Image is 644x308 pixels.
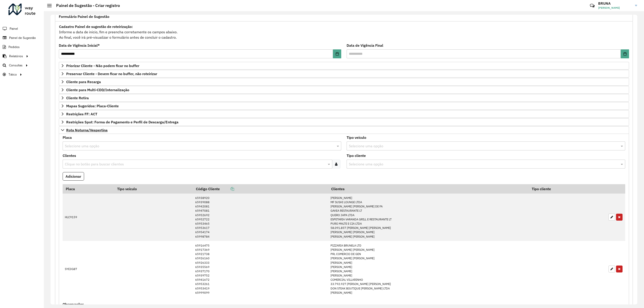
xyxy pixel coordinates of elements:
th: Tipo veículo [114,184,193,194]
label: Tipo cliente [347,153,366,158]
label: Placa [63,135,72,140]
span: [PERSON_NAME] [598,6,632,10]
span: Pedidos [8,45,20,49]
a: Cliente Retira [59,94,629,102]
button: Adicionar [63,172,84,181]
th: Código Cliente [193,184,328,194]
div: Informe a data de inicio, fim e preencha corretamente os campos abaixo. Ao final, você irá pré-vi... [59,24,629,40]
span: Painel de Sugestão [9,36,36,40]
span: Formulário Painel de Sugestão [59,15,109,18]
a: Restrições Spot: Forma de Pagamento e Perfil de Descarga/Entrega [59,118,629,126]
label: Clientes [63,153,76,158]
span: Restrições FF: ACT [66,112,97,116]
a: Mapas Sugeridos: Placa-Cliente [59,102,629,110]
button: Choose Date [333,49,341,58]
span: Mapas Sugeridos: Placa-Cliente [66,104,119,108]
label: Data de Vigência Final [347,43,383,48]
td: HLC9159 [63,194,114,241]
td: [PERSON_NAME] MF SUSHI LOUNGE LTDA [PERSON_NAME] [PERSON_NAME] DE FA GAVEA RESTAURANTE LT QUERO J... [328,194,529,241]
span: Painel [10,26,18,31]
td: PIZZARIA BRUNELA LTD [PERSON_NAME] [PERSON_NAME] PRL COMERCIO DE GEN [PERSON_NAME] [PERSON_NAME] ... [328,241,529,297]
span: Priorizar Cliente - Não podem ficar no buffer [66,64,139,68]
span: Preservar Cliente - Devem ficar no buffer, não roteirizar [66,72,157,76]
label: Observações [63,302,84,307]
h2: Painel de Sugestão - Criar registro [52,3,120,8]
a: Preservar Cliente - Devem ficar no buffer, não roteirizar [59,70,629,78]
span: Tático [8,72,17,77]
td: SYE3G87 [63,241,114,297]
span: Cliente para Recarga [66,80,101,84]
a: Rota Noturna/Vespertina [59,126,629,134]
span: Relatórios [9,54,23,59]
a: Cliente para Recarga [59,78,629,86]
th: Clientes [328,184,529,194]
span: Restrições Spot: Forma de Pagamento e Perfil de Descarga/Entrega [66,120,178,124]
button: Choose Date [621,49,629,58]
a: Contato Rápido [587,1,597,11]
label: Data de Vigência Inicial [59,43,100,48]
td: 65938920 65939088 65942081 65947081 65952692 65952722 65953465 65953617 65954174 65998784 [193,194,328,241]
strong: Cadastro Painel de sugestão de roteirização: [59,24,133,29]
th: Placa [63,184,114,194]
h3: BRUNA [598,1,632,6]
label: Tipo veículo [347,135,366,140]
td: 65916475 65917369 65921738 65926160 65926333 65935569 65937170 65939752 65941672 65953261 6595341... [193,241,328,297]
a: Copiar [220,187,234,191]
span: Cliente para Multi-CDD/Internalização [66,88,129,92]
th: Tipo cliente [529,184,606,194]
span: Consultas [9,63,23,68]
a: Restrições FF: ACT [59,110,629,118]
a: Priorizar Cliente - Não podem ficar no buffer [59,62,629,70]
span: Cliente Retira [66,96,89,100]
a: Cliente para Multi-CDD/Internalização [59,86,629,94]
span: Rota Noturna/Vespertina [66,128,108,132]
